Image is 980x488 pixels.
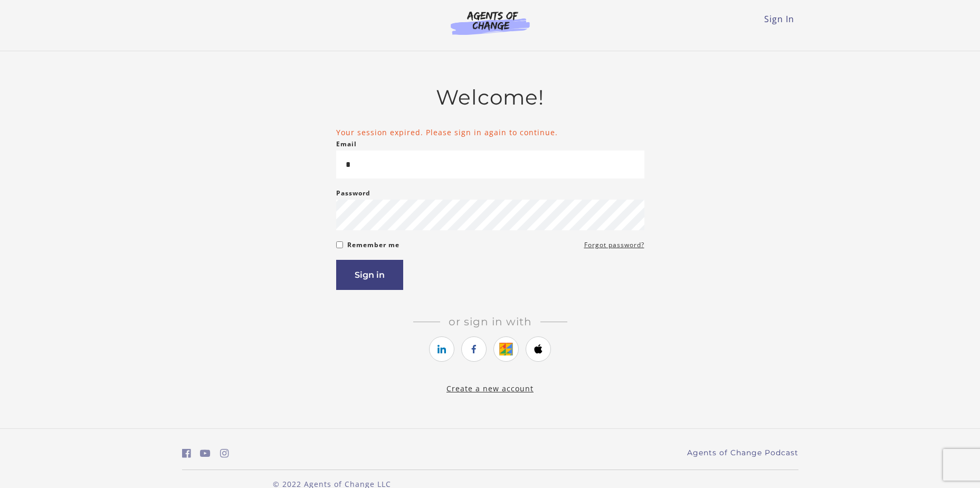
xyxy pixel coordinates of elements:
[526,336,551,362] a: https://courses.thinkific.com/users/auth/apple?ss%5Breferral%5D=&ss%5Buser_return_to%5D=%2Fusers%...
[461,336,487,362] a: https://courses.thinkific.com/users/auth/facebook?ss%5Breferral%5D=&ss%5Buser_return_to%5D=%2Fuse...
[220,446,229,461] a: https://www.instagram.com/agentsofchangeprep/ (Open in a new window)
[336,85,644,110] h2: Welcome!
[687,447,798,458] a: Agents of Change Podcast
[446,383,534,393] a: Create a new account
[220,448,229,458] i: https://www.instagram.com/agentsofchangeprep/ (Open in a new window)
[336,138,357,151] label: Email
[336,127,644,138] li: Your session expired. Please sign in again to continue.
[200,446,211,461] a: https://www.youtube.com/c/AgentsofChangeTestPrepbyMeaganMitchell (Open in a new window)
[764,13,794,25] a: Sign In
[200,448,211,458] i: https://www.youtube.com/c/AgentsofChangeTestPrepbyMeaganMitchell (Open in a new window)
[440,315,540,328] span: Or sign in with
[182,446,191,461] a: https://www.facebook.com/groups/aswbtestprep (Open in a new window)
[336,260,403,290] button: Sign in
[347,239,399,251] label: Remember me
[440,11,541,35] img: Agents of Change Logo
[336,187,370,200] label: Password
[493,336,519,362] a: https://courses.thinkific.com/users/auth/google?ss%5Breferral%5D=&ss%5Buser_return_to%5D=%2Fusers...
[584,239,644,251] a: Forgot password?
[182,448,191,458] i: https://www.facebook.com/groups/aswbtestprep (Open in a new window)
[429,336,454,362] a: https://courses.thinkific.com/users/auth/linkedin?ss%5Breferral%5D=&ss%5Buser_return_to%5D=%2Fuse...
